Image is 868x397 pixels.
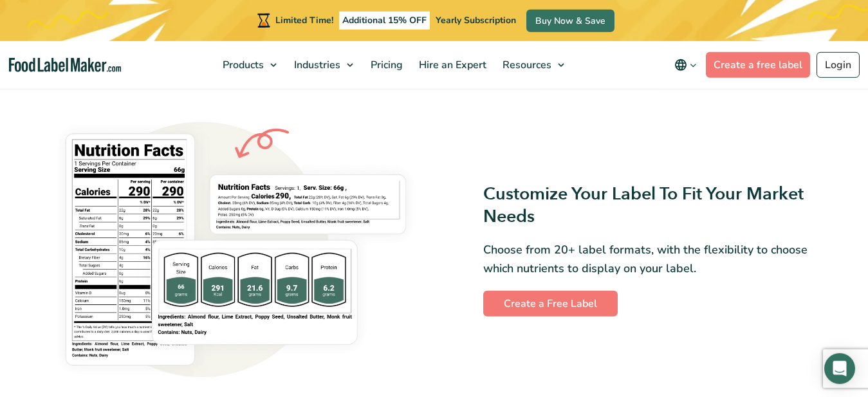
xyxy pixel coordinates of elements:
span: Limited Time! [275,14,333,26]
a: Industries [286,41,360,89]
a: Resources [495,41,571,89]
a: Login [817,52,860,78]
span: Resources [499,58,553,72]
a: Buy Now & Save [526,10,614,32]
span: Pricing [367,58,404,72]
span: Yearly Subscription [436,14,516,26]
span: Additional 15% OFF [339,12,430,30]
a: Create a free label [706,52,810,78]
div: Open Intercom Messenger [824,353,855,384]
a: Products [215,41,283,89]
p: Choose from 20+ label formats, with the flexibility to choose which nutrients to display on your ... [483,241,824,278]
span: Hire an Expert [415,58,488,72]
a: Pricing [363,41,408,89]
a: Hire an Expert [411,41,492,89]
a: Create a Free Label [483,291,618,317]
span: Industries [290,58,342,72]
span: Products [219,58,265,72]
h3: Customize Your Label To Fit Your Market Needs [483,183,824,228]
